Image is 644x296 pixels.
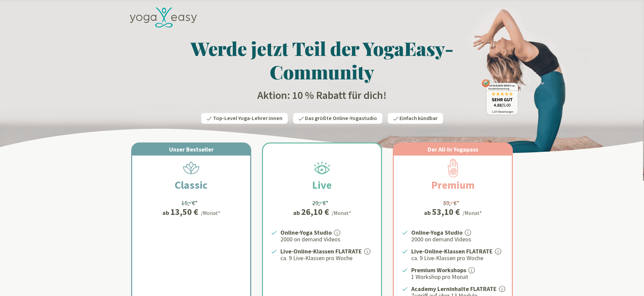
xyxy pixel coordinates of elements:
[201,209,220,217] div: /Monat*
[280,254,373,262] p: ca. 9 Live-Klassen pro Woche
[482,79,518,115] img: ausgezeichnet_badge.png
[159,177,224,193] h2: Classic
[280,229,332,236] strong: Online-Yoga Studio
[213,115,282,122] span: Top-Level Yoga-Lehrer:innen
[170,208,198,216] div: 13,50 €
[312,198,329,208] div: 29,- €*
[399,115,438,122] span: Einfach kündbar
[296,177,348,193] h2: Live
[411,235,504,243] p: 2000 on demand Videos
[415,177,491,193] h2: Premium
[411,254,504,262] p: ca. 9 Live-Klassen pro Woche
[463,209,482,217] div: /Monat*
[126,89,518,102] h2: Aktion: 10 % Rabatt für dich!
[411,266,466,274] strong: Premium Workshops
[428,145,478,153] span: Der All-In Yogapass
[411,273,504,281] p: 1 Workshop pro Monat
[181,198,198,208] div: 15,- €*
[126,37,518,83] h1: Werde jetzt Teil der YogaEasy-Community
[411,285,497,293] strong: Academy Lerninhalte FLATRATE
[332,209,351,217] div: /Monat*
[280,247,362,255] strong: Live-Online-Klassen FLATRATE
[424,208,432,217] span: ab
[301,208,329,216] div: 26,10 €
[305,115,377,122] span: Das größte Online-Yogastudio
[432,208,460,216] div: 53,10 €
[293,208,301,217] span: ab
[411,229,463,236] strong: Online-Yoga Studio
[169,145,214,153] span: Unser Bestseller
[280,235,373,243] p: 2000 on demand Videos
[443,198,460,208] div: 59,- €*
[162,208,170,217] span: ab
[411,247,493,255] strong: Live-Online-Klassen FLATRATE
